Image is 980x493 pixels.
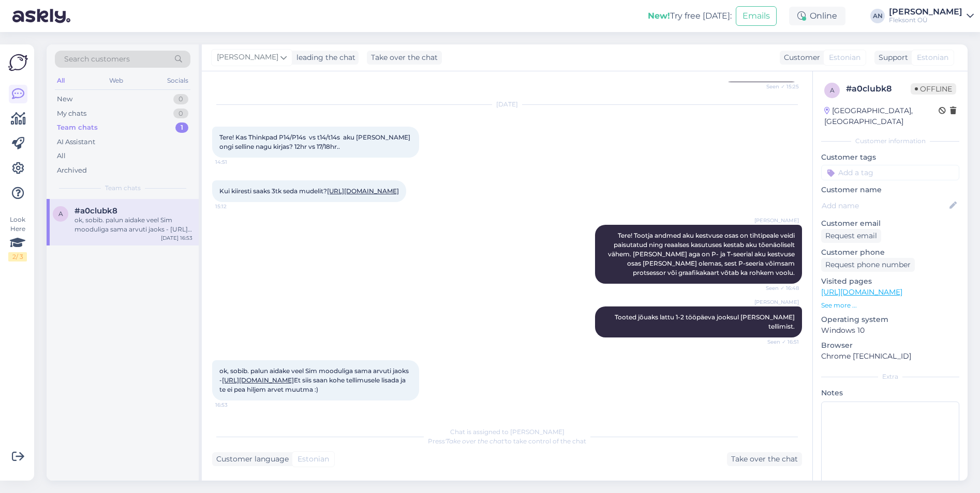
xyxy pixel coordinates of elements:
[219,133,412,150] span: Tere! Kas Thinkpad P14/P14s vs t14/t14s aku [PERSON_NAME] ongi selline nagu kirjas? 12hr vs 17/18...
[821,351,959,362] p: Chrome [TECHNICAL_ID]
[824,105,939,127] div: [GEOGRAPHIC_DATA], [GEOGRAPHIC_DATA]
[821,388,959,398] p: Notes
[648,11,670,21] b: New!
[219,367,410,393] span: ok, sobib. palun aidake veel Sim mooduliga sama arvuti jaoks - Et siis saan kohe tellimusele lisa...
[75,206,117,215] span: #a0clubk8
[212,454,289,465] div: Customer language
[75,215,192,234] div: ok, sobib. palun aidake veel Sim mooduliga sama arvuti jaoks - [URL][DOMAIN_NAME] Et siis saan ko...
[327,187,399,195] a: [URL][DOMAIN_NAME]
[760,83,799,90] span: Seen ✓ 15:25
[173,109,188,119] div: 0
[821,325,959,336] p: Windows 10
[55,74,67,87] div: All
[821,136,959,146] div: Customer information
[57,137,95,147] div: AI Assistant
[298,454,329,465] span: Estonian
[212,100,802,109] div: [DATE]
[217,52,278,63] span: [PERSON_NAME]
[821,165,959,180] input: Add a tag
[829,52,860,63] span: Estonian
[608,232,796,276] span: Tere! Tootja andmed aku kestvuse osas on tihtipeale veidi paisutatud ning reaalses kasutuses kest...
[911,83,956,95] span: Offline
[754,217,799,224] span: [PERSON_NAME]
[222,376,294,384] a: [URL][DOMAIN_NAME]
[736,6,777,26] button: Emails
[175,122,188,133] div: 1
[821,372,959,381] div: Extra
[648,10,732,22] div: Try free [DATE]:
[215,203,254,210] span: 15:12
[821,276,959,287] p: Visited pages
[760,338,799,346] span: Seen ✓ 16:51
[107,74,125,87] div: Web
[450,428,565,436] span: Chat is assigned to [PERSON_NAME]
[219,187,399,195] span: Kui kiiresti saaks 3tk seda mudelit?
[165,74,190,87] div: Socials
[215,158,254,166] span: 14:51
[874,52,908,63] div: Support
[821,301,959,310] p: See more ...
[822,200,947,211] input: Add name
[161,234,192,242] div: [DATE] 16:53
[173,94,188,104] div: 0
[889,8,962,16] div: [PERSON_NAME]
[889,8,974,24] a: [PERSON_NAME]Fleksont OÜ
[57,151,66,161] div: All
[727,452,802,466] div: Take over the chat
[821,229,881,243] div: Request email
[821,314,959,325] p: Operating system
[760,284,799,292] span: Seen ✓ 16:48
[105,183,141,193] span: Team chats
[445,437,505,445] i: 'Take over the chat'
[821,247,959,258] p: Customer phone
[780,52,820,63] div: Customer
[830,86,835,94] span: a
[821,287,902,297] a: [URL][DOMAIN_NAME]
[57,109,86,119] div: My chats
[846,83,911,95] div: # a0clubk8
[292,52,355,63] div: leading the chat
[8,252,27,261] div: 2 / 3
[8,215,27,261] div: Look Here
[367,51,442,65] div: Take over the chat
[889,16,962,24] div: Fleksont OÜ
[58,210,63,218] span: a
[428,437,586,445] span: Press to take control of the chat
[57,122,98,133] div: Team chats
[215,401,254,409] span: 16:53
[754,298,799,306] span: [PERSON_NAME]
[821,184,959,195] p: Customer name
[870,9,885,23] div: AN
[821,258,915,272] div: Request phone number
[615,313,796,330] span: Tooted jõuaks lattu 1-2 tööpäeva jooksul [PERSON_NAME] tellimist.
[789,7,845,25] div: Online
[64,54,130,65] span: Search customers
[57,165,87,176] div: Archived
[917,52,948,63] span: Estonian
[57,94,72,104] div: New
[821,218,959,229] p: Customer email
[8,53,28,72] img: Askly Logo
[821,152,959,163] p: Customer tags
[821,340,959,351] p: Browser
